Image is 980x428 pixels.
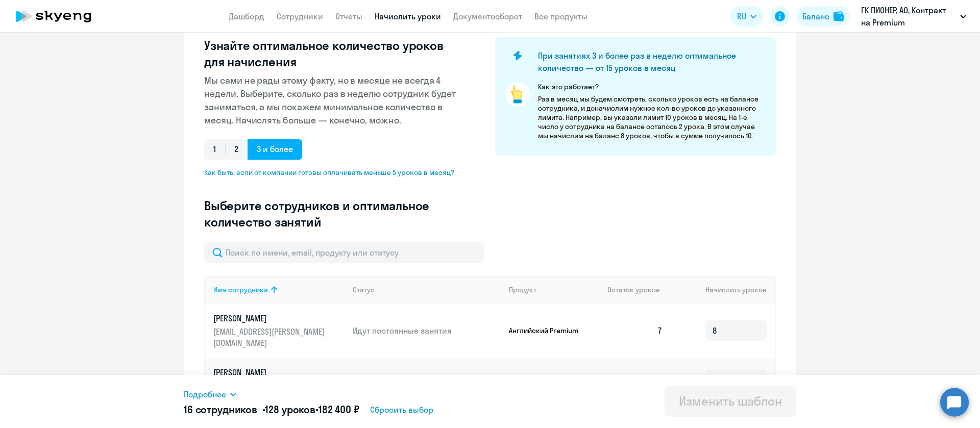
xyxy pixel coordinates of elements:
[538,94,766,140] p: Раз в месяц мы будем смотреть, сколько уроков есть на балансе сотрудника, и доначислим нужное кол...
[353,373,501,385] p: Идут постоянные занятия
[248,139,302,160] span: 3 и более
[665,386,796,417] button: Изменить шаблон
[607,285,671,294] div: Остаток уроков
[184,402,359,417] h5: 16 сотрудников • •
[370,404,433,416] span: Сбросить выбор
[453,11,522,21] a: Документооборот
[204,74,462,127] p: Мы сами не рады этому факту, но в месяце не всегда 4 недели. Выберите, сколько раз в неделю сотру...
[213,285,268,294] div: Имя сотрудника
[335,11,362,21] a: Отчеты
[599,304,671,358] td: 7
[353,325,501,336] p: Идут постоянные занятия
[509,285,600,294] div: Продукт
[671,276,775,304] th: Начислить уроков
[607,285,660,294] span: Остаток уроков
[353,285,375,294] div: Статус
[861,4,956,29] p: ГК ПИОНЕР, АО, Контракт на Premium
[353,285,501,294] div: Статус
[538,49,758,74] h4: При занятиях 3 и более раз в неделю оптимальное количество — от 15 уроков в месяц
[802,10,829,22] div: Баланс
[505,82,530,107] img: pointer-circle
[204,168,462,177] span: Как быть, если от компании готовы оплачивать меньше 5 уроков в месяц?
[730,6,764,27] button: RU
[509,326,585,335] p: Английский Premium
[538,82,766,91] p: Как это работает?
[856,4,971,29] button: ГК ПИОНЕР, АО, Контракт на Premium
[213,367,328,378] p: [PERSON_NAME]
[184,388,226,400] span: Подробнее
[265,403,315,416] span: 128 уроков
[509,374,585,384] p: Английский Premium
[737,10,746,22] span: RU
[204,197,462,230] h3: Выберите сотрудников и оптимальное количество занятий
[834,11,844,21] img: balance
[229,11,264,21] a: Дашборд
[796,6,850,27] button: Балансbalance
[225,139,248,160] span: 2
[204,242,484,263] input: Поиск по имени, email, продукту или статусу
[534,11,587,21] a: Все продукты
[213,367,345,391] a: [PERSON_NAME][EMAIL_ADDRESS][DOMAIN_NAME]
[509,285,536,294] div: Продукт
[318,403,359,416] span: 182 400 ₽
[204,139,225,160] span: 1
[679,393,782,409] div: Изменить шаблон
[213,326,328,348] p: [EMAIL_ADDRESS][PERSON_NAME][DOMAIN_NAME]
[213,313,328,324] p: [PERSON_NAME]
[599,358,671,400] td: 5
[277,11,323,21] a: Сотрудники
[213,313,345,348] a: [PERSON_NAME][EMAIL_ADDRESS][PERSON_NAME][DOMAIN_NAME]
[213,285,345,294] div: Имя сотрудника
[204,37,462,70] h3: Узнайте оптимальное количество уроков для начисления
[375,11,441,21] a: Начислить уроки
